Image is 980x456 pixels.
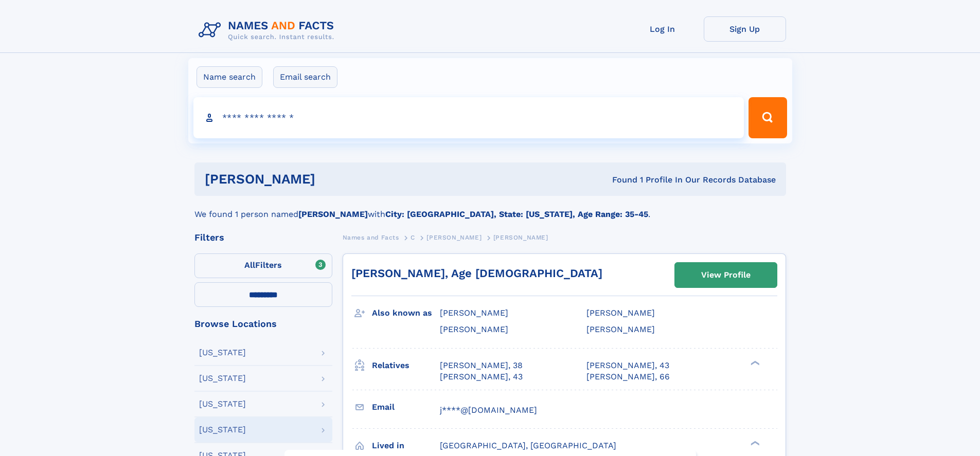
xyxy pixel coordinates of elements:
a: Log In [621,16,704,42]
label: Filters [194,253,332,278]
label: Name search [197,66,262,88]
b: City: [GEOGRAPHIC_DATA], State: [US_STATE], Age Range: 35-45 [385,209,648,219]
a: [PERSON_NAME] [426,231,482,244]
h3: Email [372,398,440,416]
div: Filters [194,233,332,242]
h1: [PERSON_NAME] [205,173,464,186]
div: [US_STATE] [199,374,246,382]
a: Sign Up [704,16,786,42]
span: [PERSON_NAME] [440,308,508,318]
div: ❯ [748,440,760,446]
a: [PERSON_NAME], 38 [440,360,523,371]
button: Search Button [749,97,787,138]
a: View Profile [675,263,777,287]
span: [PERSON_NAME] [586,308,655,318]
span: [PERSON_NAME] [440,324,508,334]
span: [GEOGRAPHIC_DATA], [GEOGRAPHIC_DATA] [440,441,616,450]
h3: Relatives [372,357,440,374]
div: Browse Locations [194,319,332,329]
div: Found 1 Profile In Our Records Database [464,174,776,186]
h3: Also known as [372,304,440,322]
a: [PERSON_NAME], Age [DEMOGRAPHIC_DATA] [351,267,602,280]
a: [PERSON_NAME], 66 [586,371,670,382]
div: We found 1 person named with . [194,196,786,221]
span: [PERSON_NAME] [426,234,482,241]
span: C [411,234,415,241]
div: [US_STATE] [199,349,246,357]
span: [PERSON_NAME] [586,324,655,334]
div: [US_STATE] [199,426,246,434]
a: [PERSON_NAME], 43 [586,360,669,371]
img: Logo Names and Facts [194,16,343,44]
div: ❯ [748,359,760,366]
span: [PERSON_NAME] [493,234,548,241]
span: All [244,260,255,270]
label: Email search [273,66,337,88]
div: [US_STATE] [199,400,246,408]
a: [PERSON_NAME], 43 [440,371,523,382]
div: View Profile [701,263,751,287]
a: Names and Facts [343,231,399,244]
a: C [411,231,415,244]
h3: Lived in [372,437,440,454]
b: [PERSON_NAME] [298,209,368,219]
input: search input [193,97,744,138]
